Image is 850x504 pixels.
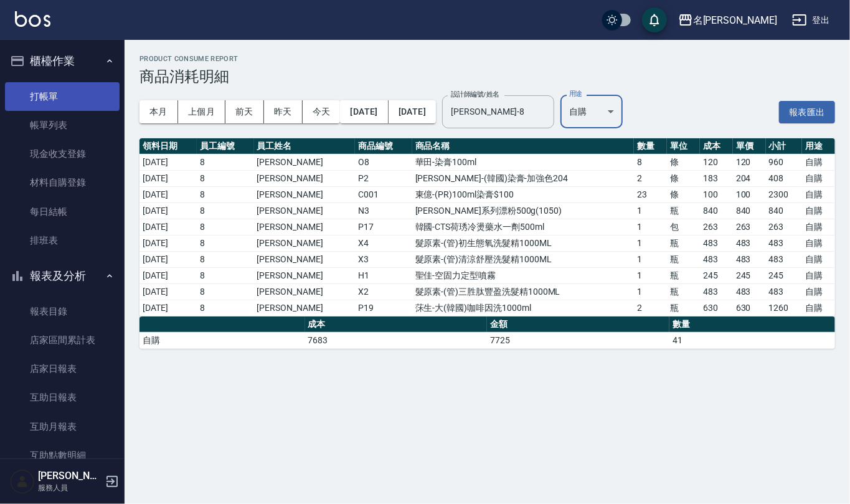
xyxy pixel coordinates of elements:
[700,283,733,300] td: 483
[412,300,635,316] td: 莯生-大(韓國)咖啡因洗1000ml
[766,283,802,300] td: 483
[802,154,835,170] td: 自購
[669,316,835,333] th: 數量
[642,7,667,32] button: save
[412,202,635,219] td: [PERSON_NAME]系列漂粉500g(1050)
[197,138,254,155] th: 員工編號
[634,267,667,283] td: 1
[667,202,700,219] td: 瓶
[412,186,635,202] td: 東億-(PR)100ml染膏$100
[412,219,635,235] td: 韓國-CTS荷琇冷燙藥水一劑500ml
[667,251,700,267] td: 瓶
[5,82,120,111] a: 打帳單
[733,267,766,283] td: 245
[254,219,355,235] td: [PERSON_NAME]
[5,168,120,197] a: 材料自購登錄
[5,412,120,441] a: 互助月報表
[355,251,412,267] td: X3
[197,235,254,251] td: 8
[802,300,835,316] td: 自購
[700,219,733,235] td: 263
[667,300,700,316] td: 瓶
[733,138,766,155] th: 單價
[667,283,700,300] td: 瓶
[225,100,264,123] button: 前天
[15,11,50,27] img: Logo
[139,283,197,300] td: [DATE]
[667,154,700,170] td: 條
[802,186,835,202] td: 自購
[634,300,667,316] td: 2
[178,100,225,123] button: 上個月
[700,300,733,316] td: 630
[139,154,197,170] td: [DATE]
[197,267,254,283] td: 8
[733,300,766,316] td: 630
[139,267,197,283] td: [DATE]
[10,469,35,494] img: Person
[669,332,835,348] td: 41
[355,219,412,235] td: P17
[139,235,197,251] td: [DATE]
[802,202,835,219] td: 自購
[733,170,766,186] td: 204
[634,138,667,155] th: 數量
[700,170,733,186] td: 183
[303,100,341,123] button: 今天
[254,300,355,316] td: [PERSON_NAME]
[139,55,835,63] h2: Product Consume Report
[733,154,766,170] td: 120
[693,12,777,28] div: 名[PERSON_NAME]
[634,283,667,300] td: 1
[5,326,120,354] a: 店家區間累計表
[5,111,120,140] a: 帳單列表
[355,202,412,219] td: N3
[139,251,197,267] td: [DATE]
[733,202,766,219] td: 840
[700,186,733,202] td: 100
[412,154,635,170] td: 華田-染膏100ml
[667,170,700,186] td: 條
[139,138,197,155] th: 領料日期
[197,186,254,202] td: 8
[264,100,303,123] button: 昨天
[197,251,254,267] td: 8
[569,89,582,98] label: 用途
[766,154,802,170] td: 960
[733,219,766,235] td: 263
[139,316,835,349] table: a dense table
[254,251,355,267] td: [PERSON_NAME]
[634,154,667,170] td: 8
[802,170,835,186] td: 自購
[634,170,667,186] td: 2
[355,283,412,300] td: X2
[673,7,782,33] button: 名[PERSON_NAME]
[254,138,355,155] th: 員工姓名
[766,235,802,251] td: 483
[5,383,120,412] a: 互助日報表
[5,260,120,292] button: 報表及分析
[766,267,802,283] td: 245
[766,202,802,219] td: 840
[197,283,254,300] td: 8
[139,202,197,219] td: [DATE]
[139,100,178,123] button: 本月
[700,154,733,170] td: 120
[733,251,766,267] td: 483
[560,95,623,128] div: 自購
[667,138,700,155] th: 單位
[355,138,412,155] th: 商品編號
[634,186,667,202] td: 23
[38,470,102,482] h5: [PERSON_NAME]
[487,316,669,333] th: 金額
[5,354,120,383] a: 店家日報表
[766,219,802,235] td: 263
[766,186,802,202] td: 2300
[139,138,835,316] table: a dense table
[451,90,499,99] label: 設計師編號/姓名
[197,170,254,186] td: 8
[5,45,120,77] button: 櫃檯作業
[355,267,412,283] td: H1
[802,251,835,267] td: 自購
[766,251,802,267] td: 483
